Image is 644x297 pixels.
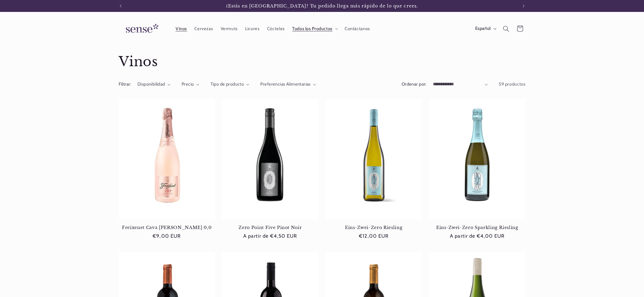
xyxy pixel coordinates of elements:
a: Cervezas [191,22,217,35]
summary: Preferencias Alimentarias (0 seleccionado) [260,81,316,88]
span: Contáctanos [345,26,370,32]
a: Vermuts [217,22,241,35]
a: Sense [116,18,166,40]
img: Sense [119,20,163,37]
span: Tipo de producto [210,81,244,87]
span: Precio [182,81,194,87]
span: Vinos [176,26,187,32]
h1: Vinos [119,53,526,70]
a: Licores [241,22,264,35]
summary: Tipo de producto (0 seleccionado) [210,81,250,88]
span: Preferencias Alimentarias [260,81,311,87]
span: Todos los Productos [292,26,332,32]
span: Cócteles [267,26,285,32]
summary: Búsqueda [499,22,513,35]
a: Eins-Zwei-Zero Sparkling Riesling [429,225,525,230]
summary: Precio [182,81,199,88]
summary: Disponibilidad (0 seleccionado) [137,81,171,88]
span: Vermuts [221,26,238,32]
a: Eins-Zwei-Zero Riesling [326,225,422,230]
a: Vinos [172,22,191,35]
span: Disponibilidad [137,81,165,87]
span: 59 productos [499,81,526,87]
a: Cócteles [263,22,288,35]
span: ¿Estás en [GEOGRAPHIC_DATA]? Tu pedido llega más rápido de lo que crees. [226,3,418,9]
h2: Filtrar: [119,81,131,88]
a: Contáctanos [341,22,374,35]
span: Español [475,25,491,32]
summary: Todos los Productos [288,22,341,35]
span: Cervezas [194,26,213,32]
a: Freixenet Cava [PERSON_NAME] 0,0 [119,225,215,230]
button: Español [471,23,499,35]
label: Ordenar por: [402,81,427,87]
span: Licores [245,26,259,32]
a: Zero Point Five Pinot Noir [222,225,318,230]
